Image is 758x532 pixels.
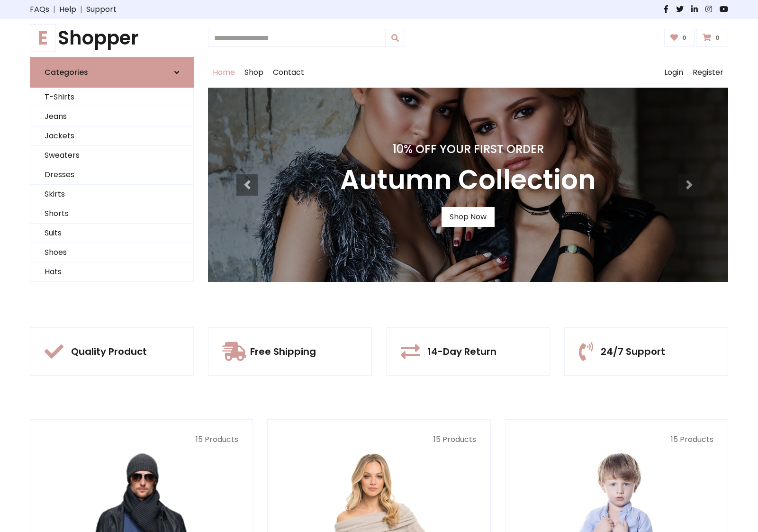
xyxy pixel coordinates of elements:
span: E [30,24,56,52]
a: Shop Now [442,207,495,227]
a: T-Shirts [30,88,193,107]
a: FAQs [30,4,49,15]
h5: Free Shipping [250,346,316,357]
span: | [49,4,59,15]
a: Sweaters [30,146,193,165]
a: Shop [240,57,268,88]
a: EShopper [30,27,194,49]
h6: Categories [45,68,88,77]
p: 15 Products [520,434,713,445]
a: Contact [268,57,309,88]
a: Support [86,4,117,15]
h5: 24/7 Support [601,346,665,357]
a: Shoes [30,243,193,262]
h1: Shopper [30,27,194,49]
a: Jeans [30,107,193,126]
a: Skirts [30,185,193,204]
span: | [76,4,86,15]
a: Login [659,57,688,88]
a: 0 [664,29,695,47]
a: Help [59,4,76,15]
a: 0 [696,29,728,47]
a: Hats [30,262,193,282]
span: 0 [680,34,689,42]
p: 15 Products [282,434,476,445]
h5: 14-Day Return [427,346,496,357]
a: Shorts [30,204,193,224]
a: Categories [30,57,194,88]
a: Dresses [30,165,193,185]
a: Jackets [30,126,193,146]
h4: 10% Off Your First Order [340,143,596,156]
a: Register [688,57,728,88]
a: Suits [30,224,193,243]
p: 15 Products [45,434,238,445]
h3: Autumn Collection [340,164,596,196]
a: Home [208,57,240,88]
h5: Quality Product [71,346,147,357]
span: 0 [713,34,722,42]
